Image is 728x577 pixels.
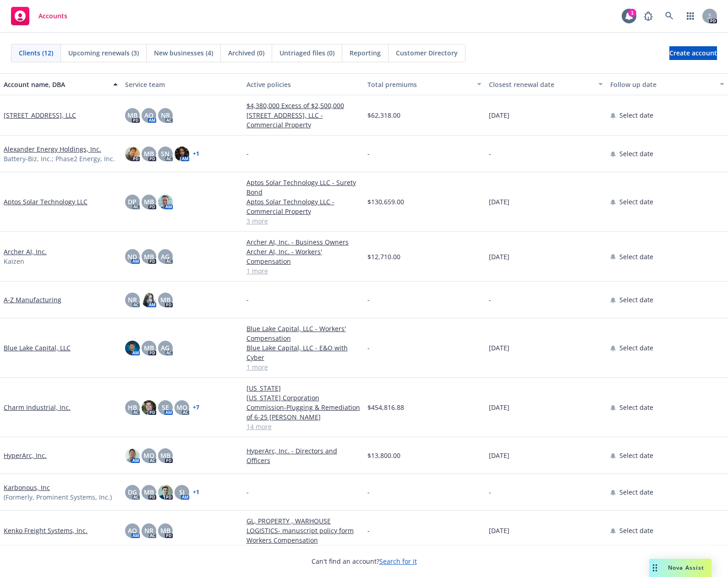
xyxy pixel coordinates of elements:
[489,526,509,535] span: [DATE]
[367,149,370,158] span: -
[619,252,653,261] span: Select date
[367,526,370,535] span: -
[485,73,607,95] button: Closest renewal date
[158,485,173,500] img: photo
[246,487,249,497] span: -
[4,256,24,266] span: Kaizen
[312,556,417,566] span: Can't find an account?
[246,383,361,393] a: [US_STATE]
[367,487,370,497] span: -
[125,448,140,463] img: photo
[193,490,199,495] a: + 1
[38,12,67,20] span: Accounts
[246,362,361,372] a: 1 more
[619,149,653,158] span: Select date
[19,48,53,58] span: Clients (12)
[350,48,381,58] span: Reporting
[639,7,657,25] a: Report a Bug
[649,559,661,577] div: Drag to move
[246,393,361,422] a: [US_STATE] Corporation Commission-Plugging & Remediation of 6-25 [PERSON_NAME]
[246,295,249,305] span: -
[367,197,404,207] span: $130,659.00
[175,147,189,161] img: photo
[7,3,71,29] a: Accounts
[489,343,509,353] span: [DATE]
[619,451,653,460] span: Select date
[246,535,361,545] a: Workers Compensation
[243,73,364,95] button: Active policies
[121,73,243,95] button: Service team
[367,252,400,261] span: $12,710.00
[128,403,137,412] span: HB
[619,526,653,535] span: Select date
[161,343,170,353] span: AG
[489,197,509,207] span: [DATE]
[4,80,108,89] div: Account name, DBA
[279,48,334,58] span: Untriaged files (0)
[489,403,509,412] span: [DATE]
[619,487,653,497] span: Select date
[4,197,88,207] a: Aptos Solar Technology LLC
[246,343,361,362] a: Blue Lake Capital, LLC - E&O with Cyber
[246,516,361,535] a: GL, PROPERTY , WARHOUSE LOGISTICS- manuscript policy form
[628,9,636,17] div: 1
[154,48,213,58] span: New businesses (4)
[143,451,154,460] span: MQ
[610,80,714,89] div: Follow up date
[607,73,728,95] button: Follow up date
[4,295,61,305] a: A-Z Manufacturing
[489,110,509,120] span: [DATE]
[489,252,509,261] span: [DATE]
[619,197,653,207] span: Select date
[125,341,140,355] img: photo
[162,403,169,412] span: SE
[179,487,185,497] span: SJ
[367,110,400,120] span: $62,318.00
[144,110,153,120] span: AO
[144,252,154,261] span: MB
[489,80,593,89] div: Closest renewal date
[68,48,139,58] span: Upcoming renewals (3)
[379,557,417,566] a: Search for it
[668,564,704,572] span: Nova Assist
[144,343,154,353] span: MB
[160,295,170,305] span: MB
[367,451,400,460] span: $13,800.00
[161,149,170,158] span: SN
[619,295,653,305] span: Select date
[4,343,71,353] a: Blue Lake Capital, LLC
[649,559,712,577] button: Nova Assist
[127,252,137,261] span: ND
[246,247,361,266] a: Archer AI, Inc. - Workers' Compensation
[246,266,361,276] a: 1 more
[144,197,154,207] span: MB
[160,526,170,535] span: MB
[246,422,361,431] a: 14 more
[128,526,137,535] span: AO
[619,403,653,412] span: Select date
[669,44,717,62] span: Create account
[246,80,361,89] div: Active policies
[160,451,170,460] span: MB
[489,451,509,460] span: [DATE]
[144,526,153,535] span: NR
[364,73,485,95] button: Total premiums
[246,446,361,465] a: HyperArc, Inc. - Directors and Officers
[246,324,361,343] a: Blue Lake Capital, LLC - Workers' Compensation
[619,110,653,120] span: Select date
[4,110,76,120] a: [STREET_ADDRESS], LLC
[660,7,679,25] a: Search
[193,405,199,410] a: + 7
[4,483,50,492] a: Karbonous, Inc
[367,80,471,89] div: Total premiums
[193,151,199,157] a: + 1
[128,197,137,207] span: DP
[246,197,361,216] a: Aptos Solar Technology LLC - Commercial Property
[396,48,458,58] span: Customer Directory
